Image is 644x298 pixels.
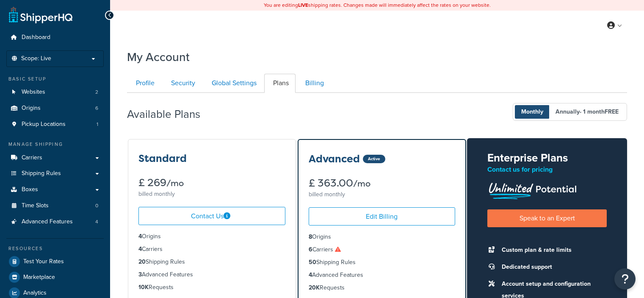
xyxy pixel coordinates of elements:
[614,268,636,290] button: Open Resource Center
[22,186,38,193] span: Boxes
[6,117,104,132] li: Pickup Locations
[138,178,285,188] div: £ 269
[309,283,320,292] strong: 20K
[162,74,202,93] a: Security
[605,107,619,116] b: FREE
[6,254,104,269] a: Test Your Rates
[309,258,456,267] li: Shipping Rules
[309,245,456,254] li: Carriers
[22,34,50,41] span: Dashboard
[309,153,360,164] h3: Advanced
[9,6,72,23] a: ShipperHQ Home
[6,214,104,230] a: Advanced Features 4
[6,30,104,45] a: Dashboard
[127,108,213,120] h2: Available Plans
[6,141,104,148] div: Manage Shipping
[6,150,104,166] a: Carriers
[203,74,263,93] a: Global Settings
[309,232,456,242] li: Origins
[6,182,104,198] a: Boxes
[513,103,627,121] button: Monthly Annually- 1 monthFREE
[22,202,49,209] span: Time Slots
[363,155,385,163] div: Active
[6,270,104,285] a: Marketplace
[309,270,312,279] strong: 4
[487,209,607,227] a: Speak to an Expert
[6,100,104,116] a: Origins 6
[22,154,42,162] span: Carriers
[138,153,187,164] h3: Standard
[6,198,104,214] a: Time Slots 0
[487,164,607,175] p: Contact us for pricing
[138,283,149,292] strong: 10K
[166,177,184,189] small: /mo
[23,258,64,265] span: Test Your Rates
[138,245,142,253] strong: 4
[138,257,285,267] li: Shipping Rules
[353,178,370,189] small: /mo
[487,152,607,164] h2: Enterprise Plans
[6,245,104,252] div: Resources
[309,178,456,189] div: £ 363.00
[138,270,142,279] strong: 3
[487,180,577,199] img: Unlimited Potential
[138,270,285,279] li: Advanced Features
[6,75,104,83] div: Basic Setup
[580,107,619,116] span: - 1 month
[296,74,331,93] a: Billing
[6,100,104,116] li: Origins
[95,218,98,226] span: 4
[23,290,47,297] span: Analytics
[97,121,98,128] span: 1
[138,207,285,225] a: Contact Us
[498,244,607,256] li: Custom plan & rate limits
[22,121,66,128] span: Pickup Locations
[138,232,285,241] li: Origins
[23,274,55,281] span: Marketplace
[309,232,312,241] strong: 8
[309,270,456,280] li: Advanced Features
[138,257,146,266] strong: 20
[309,258,316,267] strong: 50
[95,89,98,96] span: 2
[6,166,104,181] a: Shipping Rules
[138,188,285,200] div: billed monthly
[6,198,104,214] li: Time Slots
[264,74,296,93] a: Plans
[138,283,285,292] li: Requests
[95,202,98,209] span: 0
[138,245,285,254] li: Carriers
[498,261,607,273] li: Dedicated support
[22,105,41,112] span: Origins
[515,105,550,119] span: Monthly
[309,207,456,226] a: Edit Billing
[21,55,51,62] span: Scope: Live
[309,245,312,254] strong: 6
[127,49,190,65] h1: My Account
[6,214,104,230] li: Advanced Features
[6,84,104,100] li: Websites
[6,84,104,100] a: Websites 2
[127,74,161,93] a: Profile
[309,189,456,201] div: billed monthly
[549,105,625,119] span: Annually
[22,170,61,177] span: Shipping Rules
[22,89,45,96] span: Websites
[6,117,104,132] a: Pickup Locations 1
[298,1,308,9] b: LIVE
[309,283,456,292] li: Requests
[95,105,98,112] span: 6
[22,218,73,226] span: Advanced Features
[138,232,142,241] strong: 4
